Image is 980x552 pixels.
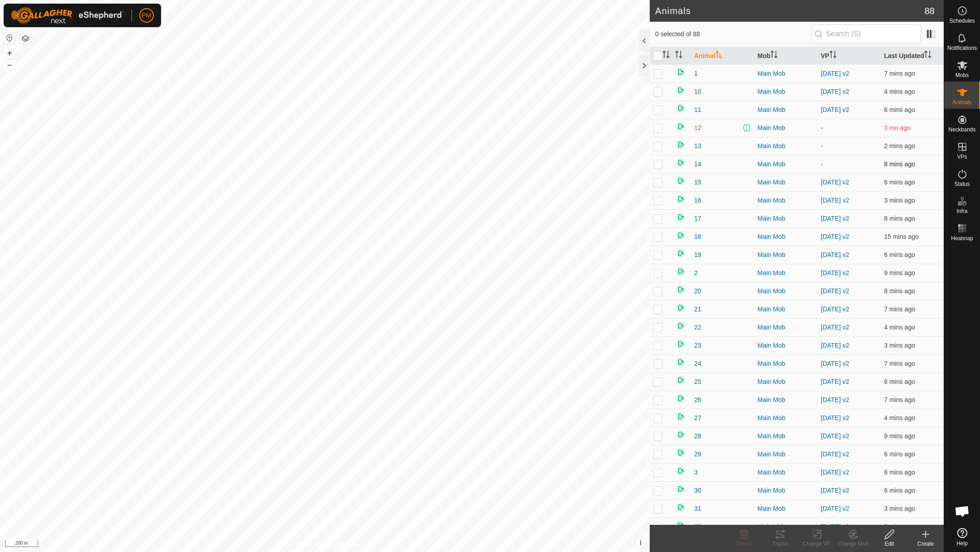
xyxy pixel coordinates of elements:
span: 20 [694,286,701,296]
a: [DATE] v2 [821,215,849,222]
a: [DATE] v2 [821,505,849,512]
span: 3 Oct 2025, 11:50 am [884,142,915,150]
div: Main Mob [758,87,814,97]
a: [DATE] v2 [821,342,849,349]
app-display-virtual-paddock-transition: - [821,124,823,131]
div: Main Mob [758,268,814,278]
img: returning on [675,465,686,476]
span: 3 Oct 2025, 11:46 am [884,487,915,494]
a: [DATE] v2 [821,487,849,494]
span: 12 [694,123,701,133]
span: 3 Oct 2025, 11:43 am [884,432,915,440]
div: Create [907,540,944,548]
img: returning on [675,121,686,132]
img: returning on [675,429,686,440]
div: Main Mob [758,69,814,78]
span: 3 Oct 2025, 11:49 am [884,505,915,512]
div: Main Mob [758,178,814,187]
img: returning on [675,375,686,386]
span: 1 [694,69,698,78]
img: returning on [675,320,686,331]
span: i [640,539,642,547]
p-sorticon: Activate to sort [662,52,670,59]
span: Animals [952,100,972,105]
span: 15 [694,178,701,187]
span: 23 [694,341,701,350]
img: returning on [675,447,686,458]
a: [DATE] v2 [821,360,849,367]
span: 3 Oct 2025, 11:50 am [884,197,915,204]
img: returning on [675,339,686,349]
th: Last Updated [881,47,944,65]
div: Main Mob [758,214,814,223]
span: 3 Oct 2025, 11:45 am [884,70,915,77]
img: returning on [675,484,686,494]
span: 3 Oct 2025, 11:46 am [884,179,915,186]
div: Main Mob [758,431,814,441]
div: Main Mob [758,359,814,368]
span: 24 [694,359,701,368]
span: 3 Oct 2025, 11:44 am [884,469,915,476]
span: 3 Oct 2025, 11:46 am [884,360,915,367]
a: [DATE] v2 [821,287,849,295]
img: returning on [675,175,686,186]
span: 19 [694,250,701,260]
span: 29 [694,450,701,459]
img: returning on [675,393,686,404]
span: 3 Oct 2025, 11:48 am [884,414,915,421]
span: 3 Oct 2025, 11:48 am [884,88,915,95]
a: [DATE] v2 [821,469,849,476]
span: 0 selected of 88 [655,29,811,39]
span: 13 [694,141,701,151]
button: Map Layers [20,33,31,44]
a: [DATE] v2 [821,70,849,77]
p-sorticon: Activate to sort [829,52,837,59]
span: 21 [694,305,701,314]
p-sorticon: Activate to sort [770,52,778,59]
a: [DATE] v2 [821,106,849,113]
img: returning on [675,194,686,204]
span: Help [956,541,968,546]
a: [DATE] v2 [821,179,849,186]
span: VPs [957,154,967,160]
p-sorticon: Activate to sort [715,52,723,59]
a: [DATE] v2 [821,88,849,95]
a: [DATE] v2 [821,432,849,440]
span: 30 [694,486,701,495]
input: Search (S) [811,24,921,44]
span: 7 June 2025, 4:45 pm [884,124,911,131]
div: Main Mob [758,123,814,133]
div: Main Mob [758,250,814,260]
img: returning on [675,266,686,277]
div: Main Mob [758,105,814,115]
span: 31 [694,504,701,513]
div: Open chat [949,498,976,525]
span: 25 [694,377,701,387]
a: [DATE] v2 [821,396,849,403]
a: Help [944,524,980,550]
a: [DATE] v2 [821,197,849,204]
span: 16 [694,196,701,205]
div: Main Mob [758,522,814,532]
span: 3 Oct 2025, 11:45 am [884,287,915,295]
span: Heatmap [951,236,973,241]
app-display-virtual-paddock-transition: - [821,160,823,168]
div: Main Mob [758,286,814,296]
span: 3 Oct 2025, 11:49 am [884,324,915,331]
button: + [4,48,15,58]
span: 18 [694,232,701,242]
img: returning on [675,103,686,114]
img: returning on [675,212,686,223]
span: Mobs [955,73,969,78]
span: Schedules [949,18,975,24]
span: 10 [694,87,701,97]
span: 3 [694,468,698,477]
span: 28 [694,431,701,441]
div: Main Mob [758,160,814,169]
span: 11 [694,105,701,115]
div: Change Mob [835,540,871,548]
div: Main Mob [758,486,814,495]
div: Main Mob [758,468,814,477]
img: returning on [675,302,686,313]
a: [DATE] v2 [821,414,849,421]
